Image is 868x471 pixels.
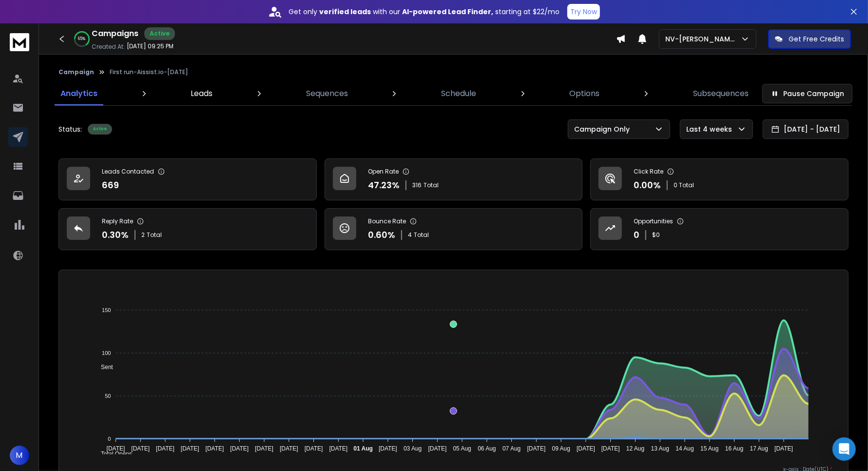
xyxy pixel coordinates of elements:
p: 0 [634,228,639,242]
tspan: 0 [108,436,111,442]
button: Get Free Credits [768,29,851,49]
p: Bounce Rate [368,217,406,225]
tspan: [DATE] [774,446,793,452]
button: M [10,446,29,465]
span: Sent [94,364,113,371]
tspan: 50 [105,393,111,399]
span: 4 [408,231,412,239]
p: First run-Aissist.io-[DATE] [110,68,188,76]
h1: Campaigns [92,28,138,39]
p: 65 % [78,36,86,42]
p: 0.60 % [368,228,395,242]
span: Total [424,181,439,189]
tspan: [DATE] [577,446,595,452]
p: Leads [191,88,212,99]
a: Click Rate0.00%0 Total [590,158,849,200]
tspan: [DATE] [379,446,397,452]
tspan: [DATE] [527,446,546,452]
tspan: 05 Aug [453,446,471,452]
tspan: [DATE] [206,446,224,452]
p: Try Now [570,7,597,17]
p: Click Rate [634,168,663,176]
tspan: 13 Aug [651,446,669,452]
p: Schedule [441,88,476,99]
tspan: [DATE] [329,446,347,452]
p: [DATE] 09:25 PM [127,42,174,50]
div: Active [88,124,112,135]
a: Schedule [435,82,482,105]
tspan: [DATE] [255,446,273,452]
p: NV-[PERSON_NAME] [665,34,740,44]
strong: AI-powered Lead Finder, [402,7,493,17]
a: Bounce Rate0.60%4Total [325,208,583,250]
p: Opportunities [634,217,673,225]
tspan: 17 Aug [750,446,768,452]
tspan: [DATE] [305,446,323,452]
p: 0 Total [674,181,694,189]
a: Reply Rate0.30%2Total [58,208,317,250]
tspan: 01 Aug [353,446,373,452]
tspan: [DATE] [131,446,150,452]
span: Total [414,231,429,239]
a: Sequences [300,82,354,105]
a: Options [564,82,606,105]
tspan: [DATE] [106,446,125,452]
p: Leads Contacted [102,168,154,176]
a: Subsequences [687,82,754,105]
span: Total Opens [94,451,132,457]
p: Open Rate [368,168,399,176]
span: Total [147,231,162,239]
tspan: [DATE] [156,446,174,452]
span: 316 [412,181,422,189]
strong: verified leads [319,7,371,17]
a: Leads Contacted669 [58,158,317,200]
div: Open Intercom Messenger [832,437,856,461]
p: Campaign Only [574,124,634,134]
tspan: 12 Aug [626,446,644,452]
img: logo [10,33,29,51]
button: Pause Campaign [762,84,852,103]
tspan: 03 Aug [404,446,422,452]
tspan: 14 Aug [676,446,694,452]
tspan: 16 Aug [725,446,743,452]
tspan: 15 Aug [700,446,718,452]
p: $ 0 [652,231,660,239]
span: 2 [141,231,145,239]
p: 0.00 % [634,178,661,192]
p: Options [570,88,600,99]
p: 669 [102,178,119,192]
p: Status: [58,124,82,134]
tspan: [DATE] [428,446,447,452]
tspan: 150 [102,307,111,313]
div: Active [144,27,175,40]
tspan: 09 Aug [552,446,570,452]
p: Sequences [306,88,348,99]
p: 47.23 % [368,178,400,192]
p: Reply Rate [102,217,133,225]
a: Opportunities0$0 [590,208,849,250]
p: Analytics [60,88,97,99]
p: Get Free Credits [789,34,844,44]
tspan: 100 [102,350,111,356]
a: Open Rate47.23%316Total [325,158,583,200]
button: Try Now [567,4,600,20]
button: [DATE] - [DATE] [763,119,849,139]
tspan: 06 Aug [478,446,496,452]
tspan: [DATE] [601,446,620,452]
p: Last 4 weeks [686,124,736,134]
button: Campaign [58,68,94,76]
tspan: [DATE] [230,446,249,452]
tspan: [DATE] [181,446,199,452]
p: Created At: [92,43,125,51]
tspan: 07 Aug [502,446,521,452]
tspan: [DATE] [280,446,298,452]
p: 0.30 % [102,228,129,242]
a: Leads [185,82,218,105]
a: Analytics [55,82,103,105]
p: Subsequences [693,88,749,99]
p: Get only with our starting at $22/mo [289,7,559,17]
